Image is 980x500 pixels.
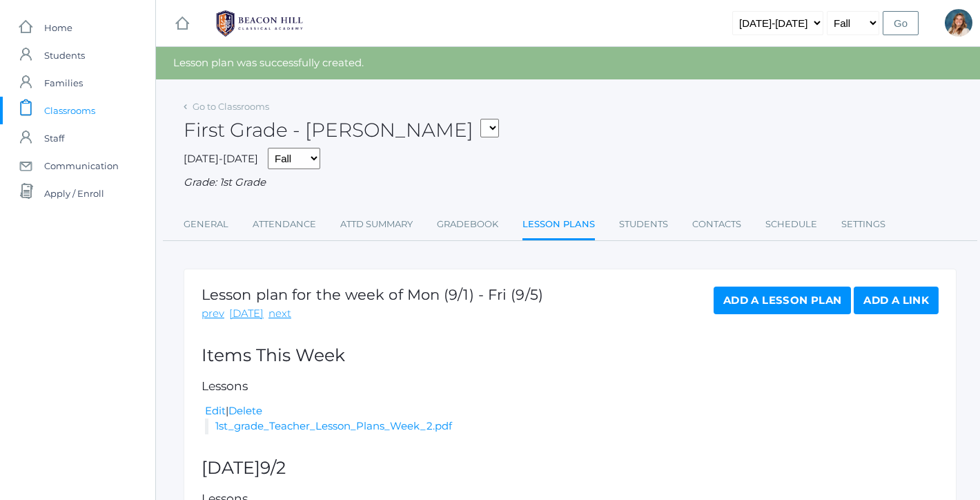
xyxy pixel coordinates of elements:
[44,14,72,41] span: Home
[260,457,286,478] span: 9/2
[44,41,85,69] span: Students
[883,11,919,35] input: Go
[268,306,291,322] a: next
[202,346,939,365] h2: Items This Week
[44,152,119,180] span: Communication
[229,306,264,322] a: [DATE]
[215,419,452,432] a: 1st_grade_Teacher_Lesson_Plans_Week_2.pdf
[714,287,851,314] a: Add a Lesson Plan
[202,380,939,393] h5: Lessons
[202,306,224,322] a: prev
[184,119,499,141] h2: First Grade - [PERSON_NAME]
[208,6,311,41] img: BHCALogos-05-308ed15e86a5a0abce9b8dd61676a3503ac9727e845dece92d48e8588c001991.png
[184,175,957,191] div: Grade: 1st Grade
[945,9,972,37] div: Liv Barber
[193,101,269,112] a: Go to Classrooms
[854,287,939,314] a: Add a Link
[522,211,595,240] a: Lesson Plans
[841,211,885,238] a: Settings
[205,403,939,419] div: |
[44,180,104,207] span: Apply / Enroll
[44,97,95,124] span: Classrooms
[205,404,226,417] a: Edit
[202,459,939,478] h2: [DATE]
[253,211,316,238] a: Attendance
[437,211,498,238] a: Gradebook
[765,211,817,238] a: Schedule
[44,124,64,152] span: Staff
[44,69,83,97] span: Families
[692,211,741,238] a: Contacts
[184,211,228,238] a: General
[156,47,980,79] div: Lesson plan was successfully created.
[340,211,413,238] a: Attd Summary
[184,152,258,165] span: [DATE]-[DATE]
[619,211,668,238] a: Students
[202,287,543,302] h1: Lesson plan for the week of Mon (9/1) - Fri (9/5)
[228,404,262,417] a: Delete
